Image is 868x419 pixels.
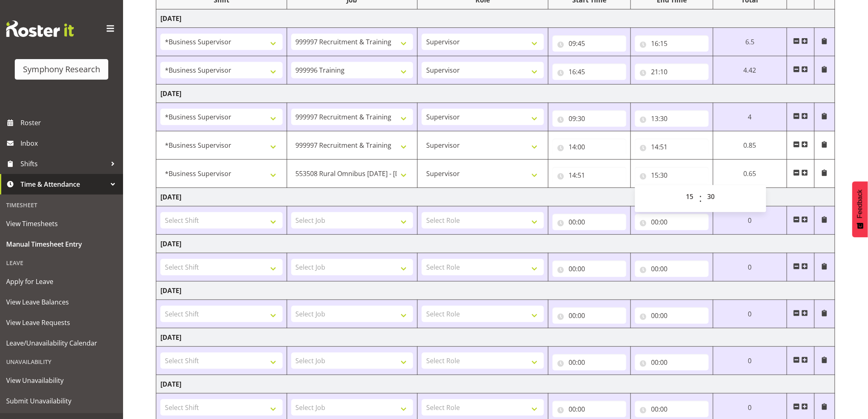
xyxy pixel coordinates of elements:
[635,139,709,155] input: Click to select...
[6,238,117,250] span: Manual Timesheet Entry
[553,261,626,277] input: Click to select...
[713,206,787,235] td: 0
[635,307,709,324] input: Click to select...
[6,218,117,230] span: View Timesheets
[635,64,709,80] input: Click to select...
[21,117,119,129] span: Roster
[21,178,107,190] span: Time & Attendance
[713,28,787,56] td: 6.5
[635,35,709,52] input: Click to select...
[635,167,709,183] input: Click to select...
[553,35,626,52] input: Click to select...
[156,235,835,253] td: [DATE]
[713,103,787,131] td: 4
[713,253,787,282] td: 0
[553,167,626,183] input: Click to select...
[713,160,787,188] td: 0.65
[6,337,117,349] span: Leave/Unavailability Calendar
[2,213,121,234] a: View Timesheets
[852,181,868,237] button: Feedback - Show survey
[635,214,709,230] input: Click to select...
[553,354,626,371] input: Click to select...
[699,188,702,209] span: :
[553,110,626,127] input: Click to select...
[23,63,100,76] div: Symphony Research
[713,347,787,375] td: 0
[2,391,121,411] a: Submit Unavailability
[156,188,835,206] td: [DATE]
[2,333,121,353] a: Leave/Unavailability Calendar
[857,190,864,218] span: Feedback
[2,254,121,271] div: Leave
[635,110,709,127] input: Click to select...
[553,307,626,324] input: Click to select...
[156,9,835,28] td: [DATE]
[635,354,709,371] input: Click to select...
[156,85,835,103] td: [DATE]
[156,282,835,300] td: [DATE]
[553,401,626,417] input: Click to select...
[6,374,117,387] span: View Unavailability
[635,401,709,417] input: Click to select...
[553,64,626,80] input: Click to select...
[713,300,787,328] td: 0
[6,316,117,329] span: View Leave Requests
[21,137,119,149] span: Inbox
[2,353,121,370] div: Unavailability
[553,214,626,230] input: Click to select...
[156,375,835,394] td: [DATE]
[156,328,835,347] td: [DATE]
[713,56,787,85] td: 4.42
[2,271,121,292] a: Apply for Leave
[2,370,121,391] a: View Unavailability
[713,131,787,160] td: 0.85
[635,261,709,277] input: Click to select...
[21,158,107,170] span: Shifts
[2,292,121,312] a: View Leave Balances
[6,275,117,288] span: Apply for Leave
[2,234,121,254] a: Manual Timesheet Entry
[6,395,117,407] span: Submit Unavailability
[2,197,121,213] div: Timesheet
[6,296,117,308] span: View Leave Balances
[553,139,626,155] input: Click to select...
[6,21,74,37] img: Rosterit website logo
[2,312,121,333] a: View Leave Requests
